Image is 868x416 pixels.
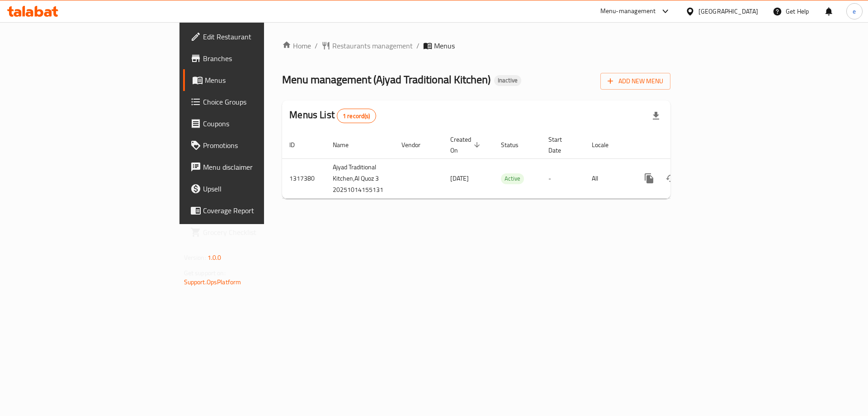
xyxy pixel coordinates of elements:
a: Menus [183,69,325,91]
a: Choice Groups [183,91,325,113]
span: Menu management ( Ajyad Traditional Kitchen ) [282,69,491,90]
span: Promotions [203,140,317,151]
div: Export file [645,105,667,127]
a: Promotions [183,134,325,156]
button: Change Status [660,167,682,189]
span: Inactive [494,77,521,84]
span: Status [501,139,530,150]
span: [DATE] [450,172,469,184]
th: Actions [631,131,732,159]
span: Menu disclaimer [203,162,317,172]
div: Inactive [494,75,521,86]
span: Menus [205,75,317,86]
button: more [638,167,660,189]
div: [GEOGRAPHIC_DATA] [698,6,758,16]
span: Branches [203,53,317,64]
td: Ajyad Traditional Kitchen,Al Quoz 3 20251014155131 [325,158,394,198]
a: Support.OpsPlatform [184,276,241,288]
a: Upsell [183,178,325,200]
span: Edit Restaurant [203,31,317,42]
a: Coverage Report [183,200,325,221]
span: Menus [434,40,455,51]
span: Created On [450,134,483,156]
nav: breadcrumb [282,40,670,51]
div: Active [501,173,524,184]
span: 1 record(s) [337,112,376,120]
a: Branches [183,48,325,69]
span: Coupons [203,118,317,129]
button: Add New Menu [600,73,670,90]
a: Coupons [183,113,325,134]
span: Restaurants management [332,40,413,51]
span: Name [333,139,360,150]
li: / [416,40,420,51]
table: enhanced table [282,131,732,199]
td: - [541,158,585,198]
span: Version: [184,252,206,263]
span: Add New Menu [608,76,663,87]
span: Choice Groups [203,96,317,107]
span: Grocery Checklist [203,227,317,238]
h2: Menus List [289,108,376,123]
a: Grocery Checklist [183,221,325,243]
span: ID [289,139,307,150]
span: Active [501,173,524,184]
span: Locale [592,139,620,150]
span: Start Date [548,134,574,156]
a: Menu disclaimer [183,156,325,178]
div: Total records count [337,109,376,123]
span: Vendor [401,139,432,150]
a: Restaurants management [321,40,413,51]
span: e [853,6,856,16]
a: Edit Restaurant [183,26,325,48]
div: Menu-management [600,6,656,17]
td: All [585,158,631,198]
span: Upsell [203,183,317,194]
span: 1.0.0 [208,252,222,263]
span: Get support on: [184,267,226,279]
span: Coverage Report [203,205,317,216]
